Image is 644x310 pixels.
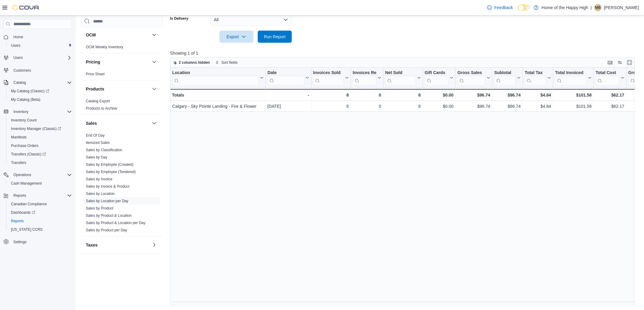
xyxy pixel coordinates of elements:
[86,170,136,174] a: Sales by Employee (Tendered)
[11,160,26,165] span: Transfers
[9,209,72,216] span: Dashboards
[353,91,381,99] div: 0
[86,99,110,104] span: Catalog Export
[86,120,97,126] h3: Sales
[86,184,129,189] span: Sales by Invoice & Product
[555,70,592,86] button: Total Invoiced
[1,32,74,41] button: Home
[596,70,624,86] button: Total Cost
[11,238,72,246] span: Settings
[9,151,72,158] span: Transfers (Classic)
[86,32,149,38] button: OCM
[86,133,105,138] a: End Of Day
[86,242,98,248] h3: Taxes
[151,120,158,127] button: Sales
[86,155,107,159] a: Sales by Day
[86,169,136,174] span: Sales by Employee (Tendered)
[11,108,31,115] button: Inventory
[626,59,633,66] button: Enter fullscreen
[11,227,43,232] span: [US_STATE] CCRS
[353,70,381,86] button: Invoices Ref
[494,70,516,86] div: Subtotal
[11,54,72,61] span: Users
[86,206,114,211] span: Sales by Product
[607,59,614,66] button: Keyboard shortcuts
[9,159,29,166] a: Transfers
[81,97,163,114] div: Products
[151,31,158,39] button: OCM
[457,103,490,110] div: $96.74
[9,96,72,103] span: My Catalog (Beta)
[86,155,107,160] span: Sales by Day
[353,103,381,110] div: 0
[86,86,149,92] button: Products
[9,200,49,208] a: Canadian Compliance
[86,120,149,126] button: Sales
[13,68,31,73] span: Customers
[86,177,112,182] span: Sales by Invoice
[1,237,74,246] button: Settings
[596,70,619,76] div: Total Cost
[525,70,546,86] div: Total Tax
[86,221,145,225] a: Sales by Product & Location per Day
[86,72,105,76] a: Price Sheet
[86,99,110,103] a: Catalog Export
[6,95,74,104] button: My Catalog (Beta)
[219,31,254,43] button: Export
[86,199,128,203] a: Sales by Location per Day
[11,97,40,102] span: My Catalog (Beta)
[170,16,188,21] label: Is Delivery
[151,58,158,66] button: Pricing
[258,31,292,43] button: Run Report
[425,103,453,110] div: $0.00
[9,209,38,216] a: Dashboards
[13,240,26,244] span: Settings
[9,159,72,166] span: Transfers
[313,103,349,110] div: 8
[9,217,72,225] span: Reports
[353,70,376,86] div: Invoices Ref
[9,42,23,49] a: Users
[555,91,592,99] div: $101.58
[86,213,132,218] span: Sales by Product & Location
[9,134,29,141] a: Manifests
[313,70,344,86] div: Invoices Sold
[542,4,588,11] p: Home of the Happy High
[11,181,42,186] span: Cash Management
[11,126,61,131] span: Inventory Manager (Classic)
[86,242,149,248] button: Taxes
[151,85,158,93] button: Products
[86,148,122,152] a: Sales by Classification
[222,60,238,65] span: Sort fields
[86,106,117,111] a: Products to Archive
[13,55,23,60] span: Users
[11,238,29,246] a: Settings
[6,200,74,208] button: Canadian Compliance
[11,192,72,199] span: Reports
[9,125,64,132] a: Inventory Manager (Classic)
[11,67,33,74] a: Customers
[385,70,416,76] div: Net Sold
[525,91,551,99] div: $4.84
[9,151,48,158] a: Transfers (Classic)
[86,191,115,196] span: Sales by Location
[11,143,39,148] span: Purchase Orders
[495,5,513,11] span: Feedback
[9,42,72,49] span: Users
[9,87,72,95] span: My Catalog (Classic)
[385,91,421,99] div: 8
[425,70,449,86] div: Gift Card Sales
[11,202,47,206] span: Canadian Compliance
[13,35,23,39] span: Home
[594,4,602,11] div: Madyson Baerwald
[1,107,74,116] button: Inventory
[6,158,74,167] button: Transfers
[213,59,240,66] button: Sort fields
[9,117,72,124] span: Inventory Count
[86,213,132,218] a: Sales by Product & Location
[86,140,110,145] span: Itemized Sales
[313,70,349,86] button: Invoices Sold
[457,91,490,99] div: $96.74
[6,225,74,234] button: [US_STATE] CCRS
